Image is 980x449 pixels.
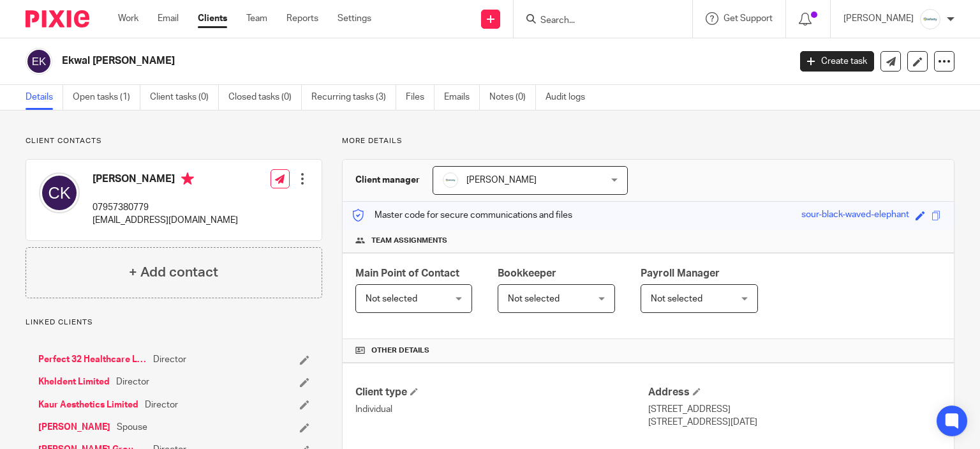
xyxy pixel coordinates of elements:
[246,12,267,25] a: Team
[117,421,147,434] span: Spouse
[508,294,560,303] span: Not selected
[158,12,179,25] a: Email
[355,268,459,278] span: Main Point of Contact
[651,294,702,303] span: Not selected
[724,14,773,23] span: Get Support
[355,403,648,416] p: Individual
[38,376,110,388] a: Kheldent Limited
[39,172,80,213] img: svg%3E
[920,9,940,29] img: Infinity%20Logo%20with%20Whitespace%20.png
[355,174,420,186] h3: Client manager
[26,48,52,75] img: svg%3E
[93,172,238,188] h4: [PERSON_NAME]
[26,10,89,27] img: Pixie
[38,353,147,366] a: Perfect 32 Healthcare Limited
[26,317,322,328] p: Linked clients
[198,12,227,25] a: Clients
[489,85,536,110] a: Notes (0)
[366,294,417,303] span: Not selected
[228,85,302,110] a: Closed tasks (0)
[116,376,149,388] span: Director
[93,214,238,227] p: [EMAIL_ADDRESS][DOMAIN_NAME]
[648,386,941,399] h4: Address
[443,172,458,188] img: Infinity%20Logo%20with%20Whitespace%20.png
[648,403,941,416] p: [STREET_ADDRESS]
[648,416,941,429] p: [STREET_ADDRESS][DATE]
[466,176,537,185] span: [PERSON_NAME]
[338,12,371,25] a: Settings
[26,136,322,146] p: Client contacts
[371,346,429,356] span: Other details
[352,209,572,222] p: Master code for secure communications and files
[73,85,140,110] a: Open tasks (1)
[539,15,654,27] input: Search
[38,421,110,434] a: [PERSON_NAME]
[546,85,595,110] a: Audit logs
[93,201,238,214] p: 07957380779
[181,172,194,185] i: Primary
[371,236,447,246] span: Team assignments
[38,399,138,411] a: Kaur Aesthetics Limited
[118,12,138,25] a: Work
[150,85,219,110] a: Client tasks (0)
[801,208,909,223] div: sour-black-waved-elephant
[26,85,63,110] a: Details
[153,353,186,366] span: Director
[641,268,720,278] span: Payroll Manager
[355,386,648,399] h4: Client type
[800,51,874,72] a: Create task
[843,12,914,25] p: [PERSON_NAME]
[286,12,318,25] a: Reports
[342,136,954,146] p: More details
[498,268,556,278] span: Bookkeeper
[444,85,480,110] a: Emails
[129,263,218,282] h4: + Add contact
[311,85,396,110] a: Recurring tasks (3)
[145,399,178,411] span: Director
[62,54,637,68] h2: Ekwal [PERSON_NAME]
[406,85,434,110] a: Files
